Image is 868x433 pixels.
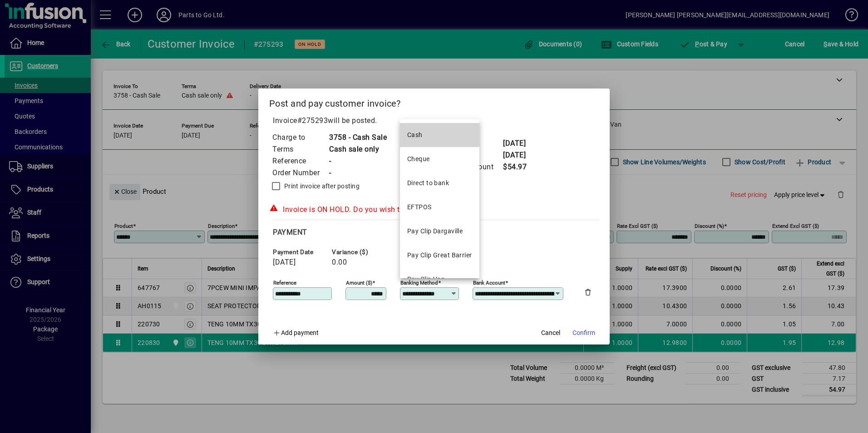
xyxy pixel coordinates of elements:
[329,155,387,167] td: -
[329,132,387,143] td: 3758 - Cash Sale
[541,328,560,338] span: Cancel
[572,328,595,338] span: Confirm
[503,149,539,161] td: [DATE]
[332,249,386,256] span: Variance ($)
[407,275,445,284] div: Pay Clip Van
[281,329,319,336] span: Add payment
[503,138,539,149] td: [DATE]
[272,132,329,143] td: Charge to
[272,155,329,167] td: Reference
[272,167,329,179] td: Order Number
[400,147,479,171] mat-option: Cheque
[473,280,505,286] mat-label: Bank Account
[273,280,296,286] mat-label: Reference
[329,167,387,179] td: -
[407,202,432,212] div: EFTPOS
[569,325,599,341] button: Confirm
[258,89,610,115] h2: Post and pay customer invoice?
[400,267,479,291] mat-option: Pay Clip Van
[269,204,599,215] div: Invoice is ON HOLD. Do you wish to post it?
[273,249,327,256] span: Payment date
[400,280,438,286] mat-label: Banking method
[407,251,472,260] div: Pay Clip Great Barrier
[536,325,565,341] button: Cancel
[407,154,430,164] div: Cheque
[407,130,423,140] div: Cash
[297,116,328,125] span: #275293
[400,219,479,243] mat-option: Pay Clip Dargaville
[272,143,329,155] td: Terms
[407,226,463,236] div: Pay Clip Dargaville
[400,123,479,147] mat-option: Cash
[329,143,387,155] td: Cash sale only
[400,171,479,195] mat-option: Direct to bank
[407,178,449,188] div: Direct to bank
[273,258,296,266] span: [DATE]
[400,243,479,267] mat-option: Pay Clip Great Barrier
[400,195,479,219] mat-option: EFTPOS
[269,115,599,126] p: Invoice will be posted .
[273,228,307,236] span: Payment
[282,182,360,191] label: Print invoice after posting
[503,161,539,173] td: $54.97
[269,325,322,341] button: Add payment
[346,280,372,286] mat-label: Amount ($)
[332,258,347,266] span: 0.00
